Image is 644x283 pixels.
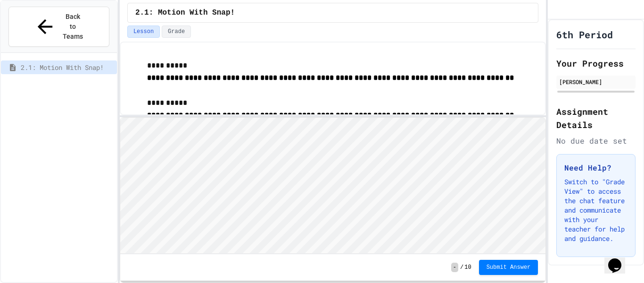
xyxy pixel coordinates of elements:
div: [PERSON_NAME] [559,77,633,86]
span: 2.1: Motion With Snap! [21,62,113,72]
h2: Assignment Details [556,105,636,131]
h1: 6th Period [556,28,613,41]
span: Back to Teams [62,12,84,42]
div: No due date set [556,135,636,146]
button: Back to Teams [8,7,109,47]
h2: Your Progress [556,57,636,70]
h3: Need Help? [564,162,627,173]
iframe: chat widget [604,245,635,274]
span: 2.1: Motion With Snap! [135,7,235,18]
button: Grade [162,26,191,38]
p: Switch to "Grade View" to access the chat feature and communicate with your teacher for help and ... [564,177,627,243]
button: Lesson [127,26,160,38]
